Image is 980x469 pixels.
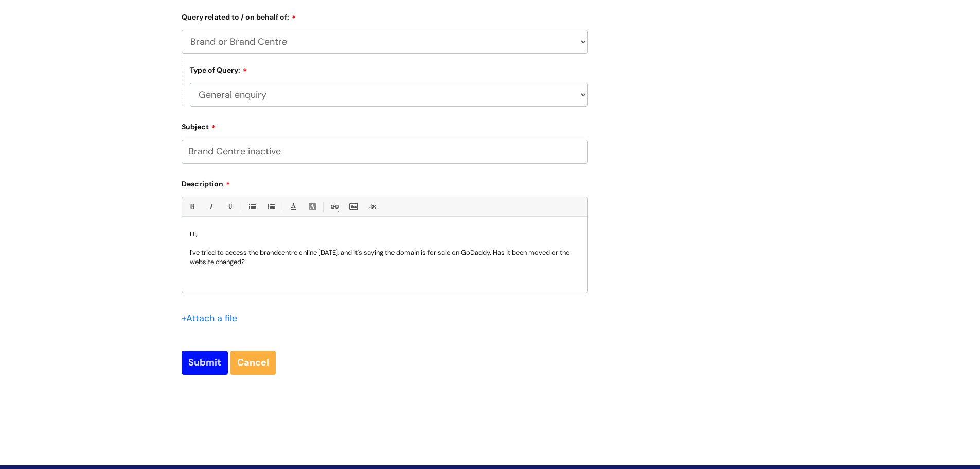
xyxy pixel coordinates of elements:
[182,119,588,131] label: Subject
[182,351,228,374] input: Submit
[306,200,318,213] a: Back Color
[204,200,217,213] a: Italic (Ctrl-I)
[264,200,277,213] a: 1. Ordered List (Ctrl-Shift-8)
[245,200,258,213] a: • Unordered List (Ctrl-Shift-7)
[182,176,588,188] label: Description
[347,200,360,213] a: Insert Image...
[182,9,588,22] label: Query related to / on behalf of:
[190,248,580,267] p: I've tried to access the brand centre online [DATE], and it's saying the domain is for sale on Go...
[287,200,299,213] a: Font Color
[185,200,198,213] a: Bold (Ctrl-B)
[190,230,580,239] p: Hi,
[366,200,379,213] a: Remove formatting (Ctrl-\)
[328,200,341,213] a: Link
[223,200,236,213] a: Underline(Ctrl-U)
[190,64,247,75] label: Type of Query:
[230,351,276,374] a: Cancel
[182,310,243,326] div: Attach a file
